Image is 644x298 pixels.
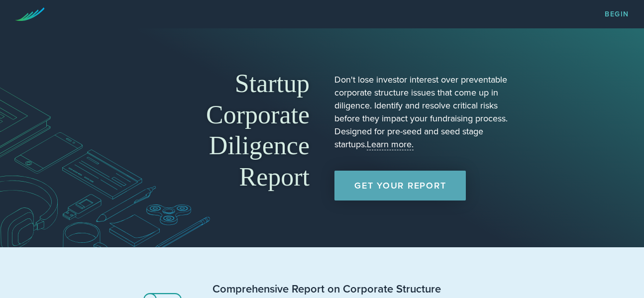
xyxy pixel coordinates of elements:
[133,68,310,193] h1: Startup Corporate Diligence Report
[605,11,629,18] a: Begin
[334,171,466,200] a: Get Your Report
[213,282,491,297] h2: Comprehensive Report on Corporate Structure
[334,73,511,151] p: Don't lose investor interest over preventable corporate structure issues that come up in diligenc...
[367,139,414,150] a: Learn more.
